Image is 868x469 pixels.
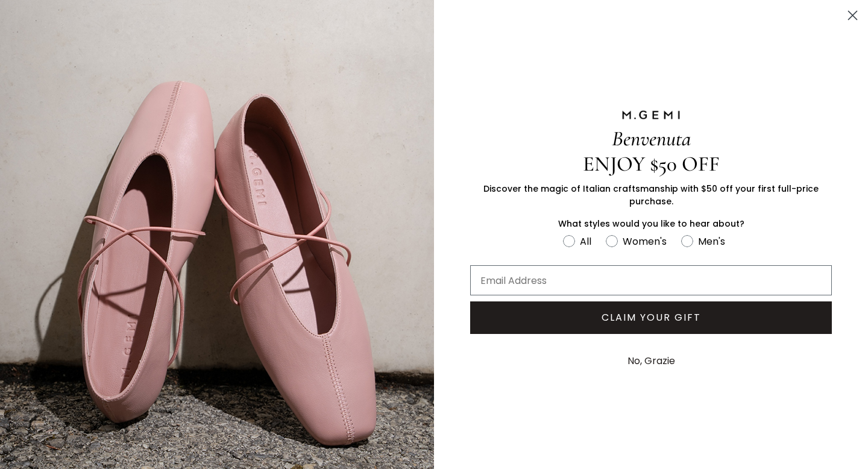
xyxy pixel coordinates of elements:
span: ENJOY $50 OFF [583,151,720,177]
div: Women's [623,234,667,249]
span: Benvenuta [612,126,691,151]
button: No, Grazie [621,346,681,376]
span: What styles would you like to hear about? [558,218,744,230]
div: All [580,234,591,249]
span: Discover the magic of Italian craftsmanship with $50 off your first full-price purchase. [483,183,819,207]
input: Email Address [470,265,832,295]
button: CLAIM YOUR GIFT [470,301,832,334]
img: M.GEMI [621,110,681,121]
button: Close dialog [842,5,863,26]
div: Men's [698,234,725,249]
